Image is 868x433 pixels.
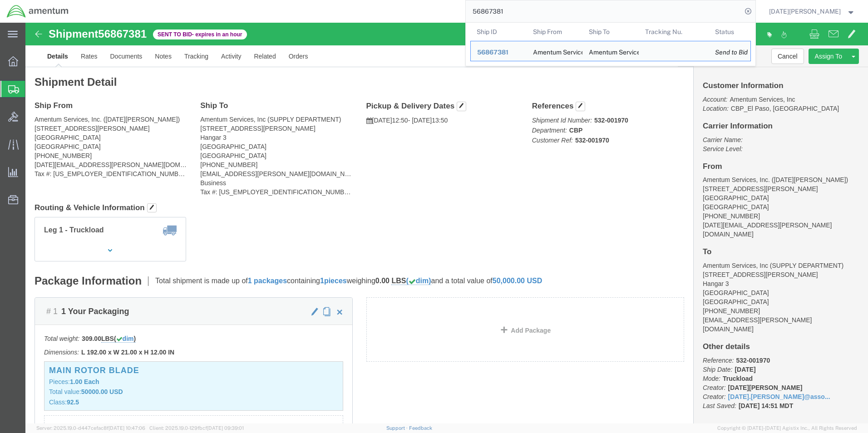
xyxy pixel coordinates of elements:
[470,23,755,66] table: Search Results
[638,23,709,41] th: Tracking Nu.
[769,6,841,16] span: Noel Arrieta
[409,425,432,431] a: Feedback
[6,5,69,18] img: logo
[715,48,744,57] div: Send to Bid
[709,23,751,41] th: Status
[470,23,527,41] th: Ship ID
[717,424,857,432] span: Copyright © [DATE]-[DATE] Agistix Inc., All Rights Reserved
[108,425,145,431] span: [DATE] 10:47:06
[526,23,582,41] th: Ship From
[477,48,520,57] div: 56867381
[769,6,856,17] button: [DATE][PERSON_NAME]
[582,23,639,41] th: Ship To
[25,23,868,423] iframe: FS Legacy Container
[149,425,244,431] span: Client: 2025.19.0-129fbcf
[466,0,742,22] input: Search for shipment number, reference number
[589,41,632,61] div: Amentum Services, Inc
[36,425,145,431] span: Server: 2025.19.0-d447cefac8f
[386,425,409,431] a: Support
[207,425,244,431] span: [DATE] 09:39:01
[477,49,508,56] span: 56867381
[533,41,576,61] div: Amentum Services, Inc.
